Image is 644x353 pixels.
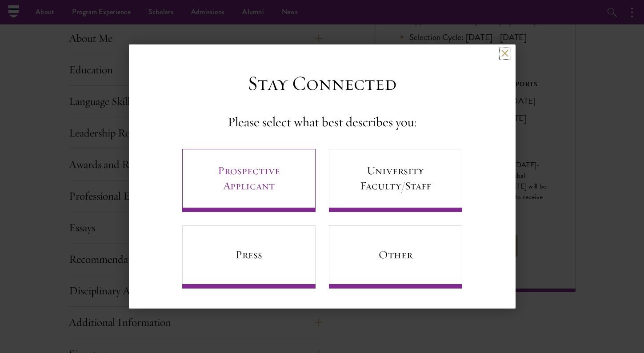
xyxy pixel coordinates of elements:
[182,149,316,212] a: Prospective Applicant
[329,149,462,212] a: University Faculty/Staff
[228,113,417,131] h4: Please select what best describes you:
[182,225,316,289] a: Press
[248,71,397,96] h3: Stay Connected
[329,225,462,289] a: Other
